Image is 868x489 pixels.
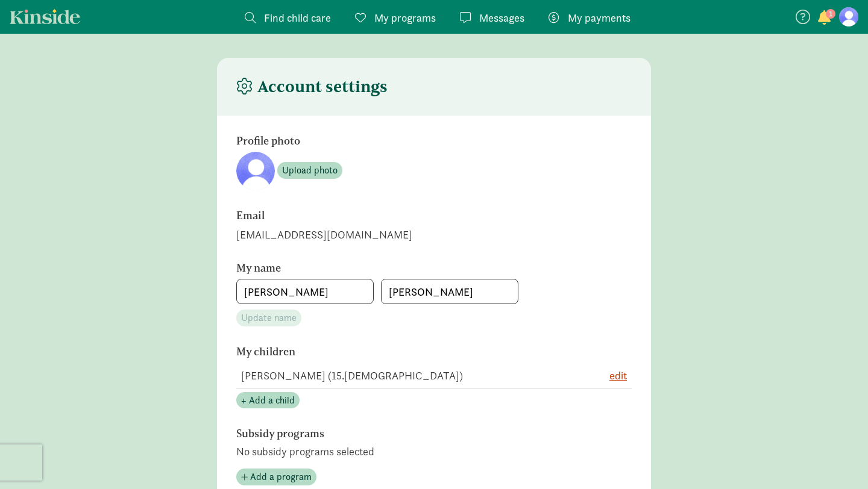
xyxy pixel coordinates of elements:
[609,367,627,384] button: edit
[374,10,436,26] span: My programs
[236,444,632,459] p: No subsidy programs selected
[236,135,568,147] h6: Profile photo
[237,279,373,304] input: First name
[236,392,300,409] button: + Add a child
[236,310,301,326] button: Update name
[816,11,833,26] button: 1
[241,393,295,408] span: + Add a child
[236,346,568,358] h6: My children
[10,9,80,24] a: Kinside
[241,311,297,325] span: Update name
[264,10,331,26] span: Find child care
[826,9,835,19] span: 1
[479,10,524,26] span: Messages
[568,10,631,26] span: My payments
[236,77,388,96] h4: Account settings
[382,279,518,304] input: Last name
[250,470,312,484] span: Add a program
[236,210,568,222] h6: Email
[236,428,568,440] h6: Subsidy programs
[236,363,571,389] td: [PERSON_NAME] (15.[DEMOGRAPHIC_DATA])
[236,469,316,485] button: Add a program
[277,162,342,179] button: Upload photo
[282,163,338,178] span: Upload photo
[236,262,568,274] h6: My name
[236,226,632,243] div: [EMAIL_ADDRESS][DOMAIN_NAME]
